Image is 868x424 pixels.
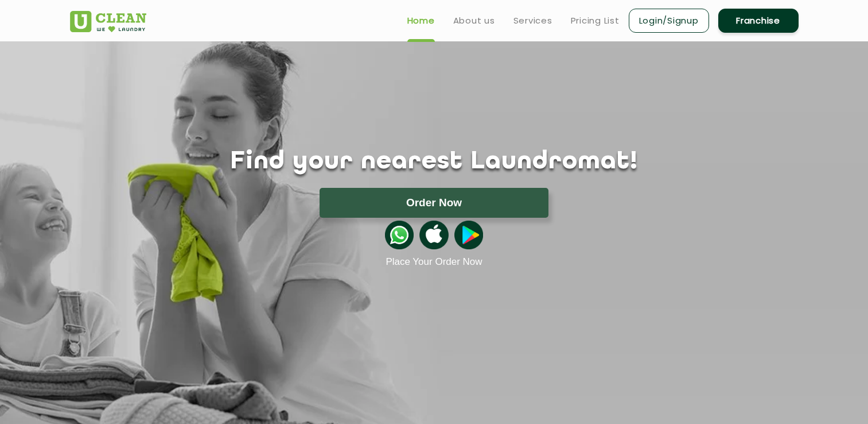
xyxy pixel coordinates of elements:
a: Services [513,14,552,28]
a: About us [453,14,495,28]
a: Place Your Order Now [386,256,482,268]
img: whatsappicon.png [385,221,414,249]
h1: Find your nearest Laundromat! [61,148,807,176]
a: Home [407,14,435,28]
button: Order Now [320,188,548,218]
a: Pricing List [571,14,620,28]
a: Login/Signup [629,9,709,33]
img: playstoreicon.png [454,221,483,249]
img: apple-icon.png [419,221,448,249]
a: Franchise [718,9,799,33]
img: UClean Laundry and Dry Cleaning [70,11,146,32]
